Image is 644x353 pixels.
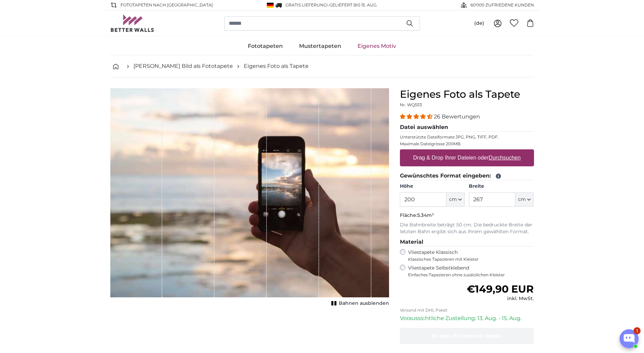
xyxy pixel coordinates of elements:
[467,283,534,295] span: €149,90 EUR
[446,192,465,207] button: cm
[267,3,274,8] img: Deutschland
[400,222,534,235] p: Die Bahnbreite beträgt 50 cm. Die bedruckte Breite der letzten Bahn ergibt sich aus Ihrem gewählt...
[110,88,389,308] div: 1 of 1
[515,192,534,207] button: cm
[469,183,534,190] label: Breite
[349,37,404,55] a: Eigenes Motiv
[339,300,389,307] span: Bahnen ausblenden
[400,212,534,219] p: Fläche:
[400,328,534,344] button: In den Warenkorb legen
[400,314,534,322] p: Voraussichtliche Zustellung: 13. Aug. - 15. Aug.
[408,265,534,278] label: Vliestapete Selbstklebend
[408,249,528,262] label: Vliestapete Klassisch
[110,55,534,77] nav: breadcrumbs
[432,333,501,339] span: In den Warenkorb legen
[400,172,534,180] legend: Gewünschtes Format eingeben:
[449,196,457,203] span: cm
[400,102,422,107] span: Nr. WQ553
[329,299,389,308] button: Bahnen ausblenden
[408,257,528,262] span: Klassisches Tapezieren mit Kleister
[408,272,534,278] span: Einfaches Tapezieren ohne zusätzlichen Kleister
[417,212,434,218] span: 5.34m²
[400,183,465,190] label: Höhe
[410,151,523,165] label: Drag & Drop Ihrer Dateien oder
[467,295,534,302] div: inkl. MwSt.
[471,2,534,8] span: 60'000 ZUFRIEDENE KUNDEN
[244,62,309,70] a: Eigenes Foto als Tapete
[240,37,291,55] a: Fototapeten
[400,88,534,100] h1: Eigenes Foto als Tapete
[110,15,154,32] img: Betterwalls
[286,2,328,7] span: GRATIS Lieferung!
[400,134,534,140] p: Unterstützte Dateiformate JPG, PNG, TIFF, PDF.
[620,329,639,348] button: Open chatbox
[518,196,526,203] span: cm
[328,2,378,7] span: -
[121,2,213,8] span: Fototapeten nach [GEOGRAPHIC_DATA]
[400,113,434,120] span: 4.54 stars
[291,37,349,55] a: Mustertapeten
[400,141,534,147] p: Maximale Dateigrösse 200MB.
[489,155,520,161] u: Durchsuchen
[400,123,534,132] legend: Datei auswählen
[633,327,641,334] div: 1
[469,17,490,30] button: (de)
[133,62,233,70] a: [PERSON_NAME] Bild als Fototapete
[400,238,534,246] legend: Material
[434,113,480,120] span: 26 Bewertungen
[329,2,378,7] span: Geliefert bis 15. Aug.
[400,308,534,313] p: Versand mit DHL Paket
